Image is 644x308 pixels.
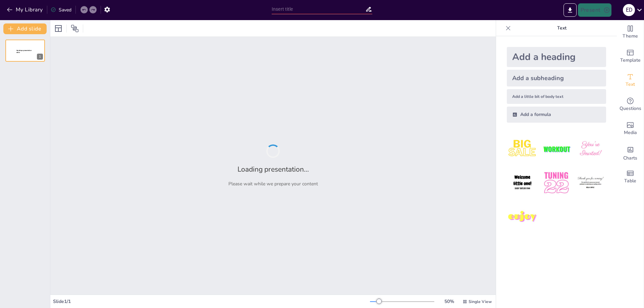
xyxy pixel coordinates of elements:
[563,3,577,17] button: Export to PowerPoint
[624,177,636,185] span: Table
[228,181,318,187] p: Please wait while we prepare your content
[617,93,644,117] div: Get real-time input from your audience
[623,33,638,40] span: Theme
[617,20,644,44] div: Change the overall theme
[507,47,606,67] div: Add a heading
[507,107,606,123] div: Add a formula
[624,129,637,136] span: Media
[272,4,365,14] input: Insert title
[51,7,71,13] div: Saved
[507,201,538,233] img: 7.jpeg
[578,3,611,17] button: Present
[623,3,635,17] button: E D
[53,298,370,305] div: Slide 1 / 1
[617,68,644,93] div: Add text boxes
[507,89,606,104] div: Add a little bit of body text
[626,81,635,88] span: Text
[507,133,538,165] img: 1.jpeg
[237,165,309,174] h2: Loading presentation...
[507,70,606,86] div: Add a subheading
[575,167,606,198] img: 6.jpeg
[469,299,492,304] span: Single View
[71,24,79,33] span: Position
[617,117,644,141] div: Add images, graphics, shapes or video
[541,133,572,165] img: 2.jpeg
[16,50,32,53] span: Sendsteps presentation editor
[5,4,46,15] button: My Library
[617,141,644,165] div: Add charts and graphs
[617,44,644,68] div: Add ready made slides
[623,4,635,16] div: E D
[441,298,457,305] div: 50 %
[623,155,637,162] span: Charts
[575,133,606,165] img: 3.jpeg
[620,105,641,112] span: Questions
[5,40,45,62] div: 1
[507,167,538,198] img: 4.jpeg
[3,23,47,34] button: Add slide
[37,54,43,60] div: 1
[541,167,572,198] img: 5.jpeg
[514,20,610,36] p: Text
[617,165,644,189] div: Add a table
[53,23,64,34] div: Layout
[620,57,641,64] span: Template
